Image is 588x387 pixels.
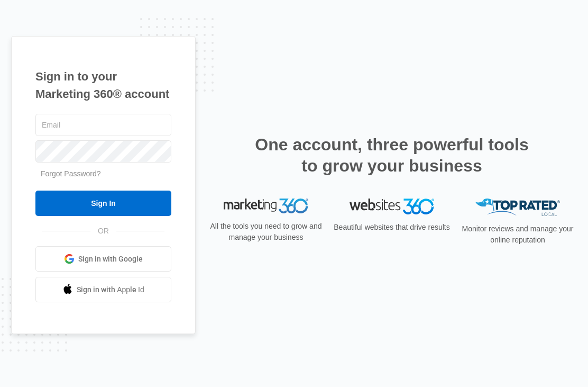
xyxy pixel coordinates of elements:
[224,199,308,213] img: Marketing 360
[35,191,171,216] input: Sign In
[35,246,171,272] a: Sign in with Google
[78,254,143,265] span: Sign in with Google
[35,277,171,302] a: Sign in with Apple Id
[90,226,116,237] span: OR
[207,221,325,243] p: All the tools you need to grow and manage your business
[41,169,101,178] a: Forgot Password?
[252,134,532,176] h2: One account, three powerful tools to grow your business
[350,199,434,214] img: Websites 360
[475,199,560,216] img: Top Rated Local
[333,222,451,233] p: Beautiful websites that drive results
[458,223,577,246] p: Monitor reviews and manage your online reputation
[35,68,171,103] h1: Sign in to your Marketing 360® account
[77,284,144,295] span: Sign in with Apple Id
[35,114,171,136] input: Email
